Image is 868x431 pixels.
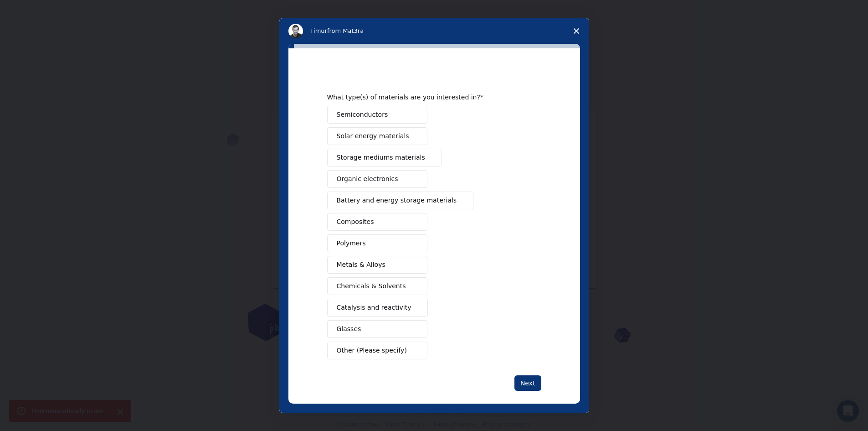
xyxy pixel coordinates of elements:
[337,346,407,355] span: Other (Please specify)
[310,27,327,34] span: Timur
[337,217,374,227] span: Composites
[327,27,364,34] span: from Mat3ra
[337,174,398,184] span: Organic electronics
[327,320,427,338] button: Glasses
[337,260,385,270] span: Metals & Alloys
[327,127,427,145] button: Solar energy materials
[337,281,406,291] span: Chemicals & Solvents
[18,6,51,15] span: Support
[337,153,425,162] span: Storage mediums materials
[564,18,589,44] span: Close survey
[327,170,427,188] button: Organic electronics
[514,375,541,391] button: Next
[327,93,528,101] div: What type(s) of materials are you interested in?
[327,149,442,166] button: Storage mediums materials
[337,239,366,248] span: Polymers
[327,277,427,295] button: Chemicals & Solvents
[327,234,427,252] button: Polymers
[288,24,303,38] img: Profile image for Timur
[337,131,409,141] span: Solar energy materials
[337,110,388,119] span: Semiconductors
[327,256,427,274] button: Metals & Alloys
[327,299,428,317] button: Catalysis and reactivity
[337,303,411,312] span: Catalysis and reactivity
[327,106,427,124] button: Semiconductors
[337,324,361,334] span: Glasses
[327,192,474,209] button: Battery and energy storage materials
[327,213,427,231] button: Composites
[327,342,427,359] button: Other (Please specify)
[337,196,457,205] span: Battery and energy storage materials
